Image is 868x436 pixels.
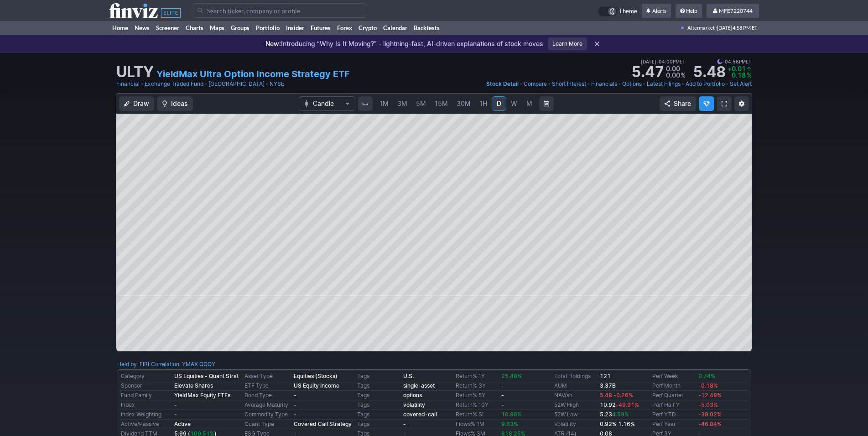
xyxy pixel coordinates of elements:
td: Perf Week [650,372,696,381]
span: 0.74% [698,373,715,379]
td: Tags [355,391,401,400]
a: [GEOGRAPHIC_DATA] [208,79,265,89]
span: % [681,71,686,79]
span: 4.59% [612,411,629,418]
span: Aftermarket · [687,21,717,35]
a: Latest Filings [647,79,681,89]
a: Alerts [642,4,671,18]
a: Forex [334,21,355,35]
b: US Equities - Quant Strat [174,373,239,379]
strong: 5.47 [631,65,664,79]
b: 10.92 [600,401,639,408]
a: Help [676,4,702,18]
td: Tags [355,381,401,391]
td: Tags [355,420,401,429]
p: Introducing “Why Is It Moving?” - lightning-fast, AI-driven explanations of stock moves [265,39,543,48]
span: • [681,79,685,89]
a: News [131,21,153,35]
span: 5.48 [600,392,612,399]
a: Theme [598,6,637,16]
span: W [511,100,517,107]
h1: ULTY [116,65,154,79]
td: Asset Type [243,372,292,381]
td: Volatility [552,420,598,429]
td: Perf Month [650,381,696,391]
span: • [656,58,659,66]
a: 15M [431,96,452,111]
a: YieldMax Ultra Option Income Strategy ETF [156,68,350,80]
td: Return% SI [454,410,500,420]
span: -49.91% [616,401,639,408]
span: D [497,100,501,107]
td: Quant Type [243,420,292,429]
b: Equities (Stocks) [294,373,338,379]
div: : [117,360,149,369]
a: Maps [207,21,228,35]
td: Return% 10Y [454,400,500,410]
span: -0.18% [698,382,718,389]
button: Share [660,96,696,111]
a: D [492,96,506,111]
span: MFE7220744 [719,7,753,14]
b: YieldMax Equity ETFs [174,392,230,399]
b: - [501,401,504,408]
a: Correlation [151,361,179,368]
span: 1M [379,100,389,107]
td: Sponsor [119,381,172,391]
td: Perf Year [650,420,696,429]
a: 30M [452,96,475,111]
span: -5.03% [698,401,718,408]
span: Draw [133,99,149,108]
b: - [174,411,177,418]
span: 04:58PM ET [717,58,752,66]
b: 3.37B [600,382,616,389]
a: volatility [403,401,425,408]
b: - [501,392,504,399]
td: Tags [355,372,401,381]
a: Stock Detail [486,79,519,89]
button: Draw [119,96,154,111]
span: Share [674,99,691,108]
td: Total Holdings [552,372,598,381]
span: 0.18 [732,71,746,79]
a: Futures [307,21,334,35]
td: Flows% 1M [454,420,500,429]
b: - [501,382,504,389]
small: 0.92% 1.16% [600,420,635,427]
a: Add to Portfolio [686,79,725,89]
span: 5M [416,100,426,107]
span: • [722,58,725,66]
span: • [643,79,646,89]
td: Perf Quarter [650,391,696,400]
strong: 5.48 [693,65,726,79]
a: covered-call [403,411,437,418]
b: - [403,420,406,427]
span: • [140,79,144,89]
a: Insider [283,21,307,35]
b: - [294,401,296,408]
span: • [726,79,729,89]
span: Latest Filings [647,80,681,87]
button: Chart Type [299,96,355,111]
span: • [548,79,551,89]
a: Exchange Traded Fund [145,79,203,89]
b: single-asset [403,382,435,389]
span: • [520,79,523,89]
a: Calendar [380,21,411,35]
td: 52W High [552,400,598,410]
span: • [265,79,269,89]
a: U.S. [403,373,414,379]
b: 5.23 [600,411,629,418]
span: 30M [457,100,471,107]
input: Search [193,3,366,18]
td: Category [119,372,172,381]
a: Backtests [411,21,443,35]
a: Crypto [355,21,380,35]
span: -0.26% [613,392,633,399]
b: Active [174,420,191,427]
td: 52W Low [552,410,598,420]
span: 9.63% [501,420,518,427]
a: Groups [228,21,253,35]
